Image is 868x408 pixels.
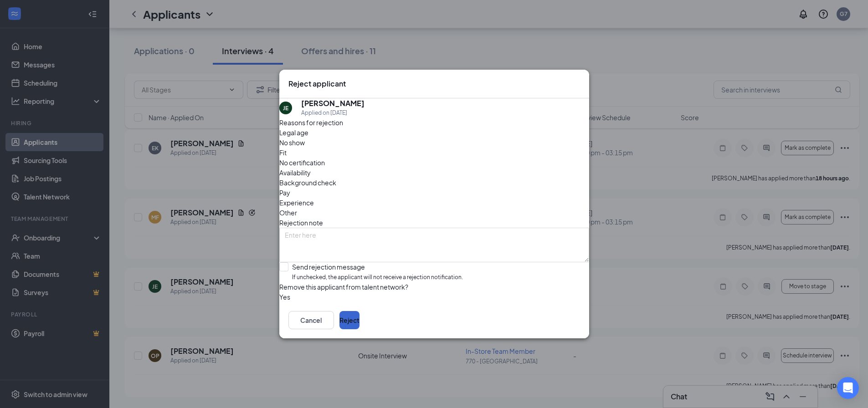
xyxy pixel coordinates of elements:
[837,377,859,399] div: Open Intercom Messenger
[279,198,314,208] span: Experience
[288,311,334,329] button: Cancel
[279,283,408,291] span: Remove this applicant from talent network?
[288,79,346,89] h3: Reject applicant
[339,311,360,329] button: Reject
[279,178,336,188] span: Background check
[279,148,287,158] span: Fit
[279,127,308,138] span: Legal age
[301,98,365,108] h5: [PERSON_NAME]
[279,168,311,178] span: Availability
[279,208,297,218] span: Other
[279,219,323,227] span: Rejection note
[301,108,365,117] div: Applied on [DATE]
[283,104,288,112] div: JE
[279,138,305,148] span: No show
[279,158,325,168] span: No certification
[279,188,290,198] span: Pay
[279,292,290,302] span: Yes
[279,118,343,127] span: Reasons for rejection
